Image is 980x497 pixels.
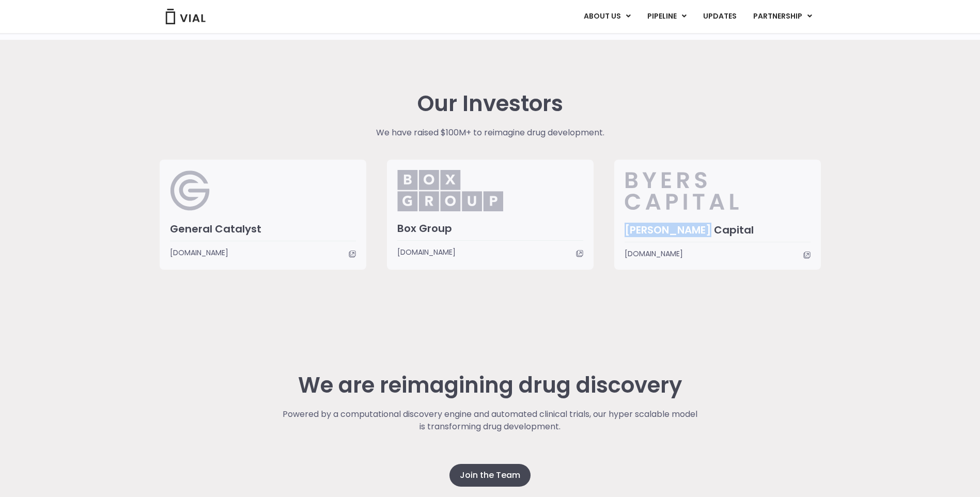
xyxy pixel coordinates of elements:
span: [DOMAIN_NAME] [625,248,683,259]
h2: Our Investors [417,91,563,116]
a: UPDATES [695,8,744,25]
a: [DOMAIN_NAME] [625,248,811,259]
p: Powered by a computational discovery engine and automated clinical trials, our hyper scalable mod... [281,408,699,433]
span: [DOMAIN_NAME] [170,247,228,258]
p: We have raised $100M+ to reimagine drug development. [310,127,670,139]
a: PIPELINEMenu Toggle [639,8,694,25]
a: ABOUT USMenu Toggle [575,8,639,25]
a: Join the Team [449,464,531,487]
h3: [PERSON_NAME] Capital [625,223,811,237]
a: [DOMAIN_NAME] [170,247,356,258]
a: PARTNERSHIPMenu Toggle [745,8,820,25]
img: Byers_Capital.svg [625,170,780,211]
img: General Catalyst Logo [170,170,211,211]
span: Join the Team [460,469,520,482]
a: [DOMAIN_NAME] [397,246,583,258]
h2: We are reimagining drug discovery [281,373,699,398]
img: Vial Logo [165,9,206,24]
span: [DOMAIN_NAME] [397,246,456,258]
h3: General Catalyst [170,222,356,236]
h3: Box Group [397,222,583,235]
img: Box_Group.png [397,170,503,211]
